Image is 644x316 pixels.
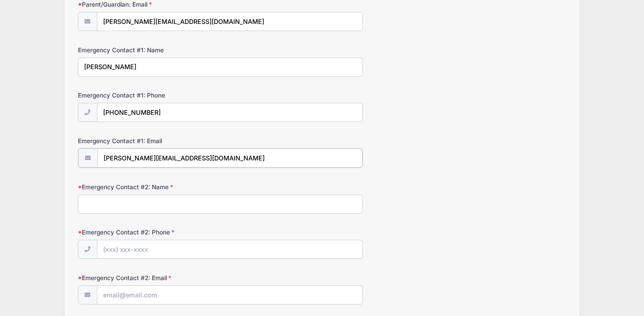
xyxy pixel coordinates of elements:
[78,228,241,237] label: Emergency Contact #2: Phone
[78,91,241,100] label: Emergency Contact #1: Phone
[97,148,362,168] input: email@email.com
[78,46,241,55] label: Emergency Contact #1: Name
[97,12,363,31] input: email@email.com
[78,183,241,191] label: Emergency Contact #2: Name
[78,137,241,145] label: Emergency Contact #1: Email
[97,103,363,122] input: (xxx) xxx-xxxx
[78,273,241,282] label: Emergency Contact #2: Email
[97,240,363,259] input: (xxx) xxx-xxxx
[97,285,363,304] input: email@email.com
